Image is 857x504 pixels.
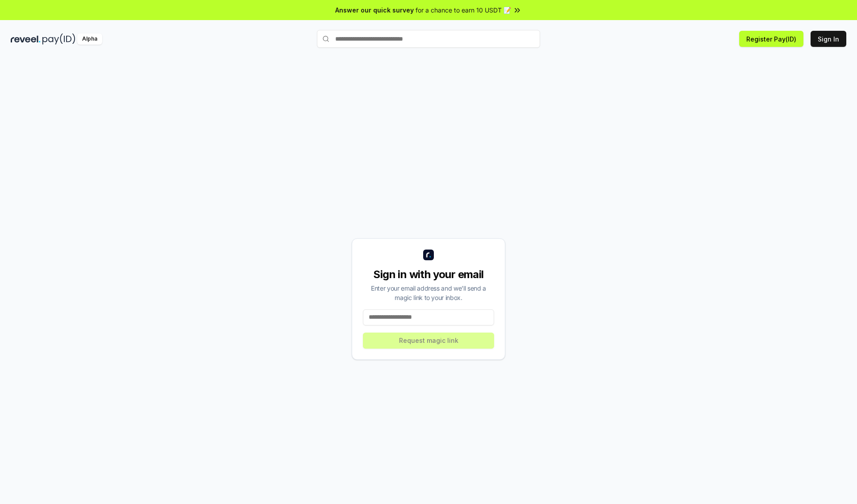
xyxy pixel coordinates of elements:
button: Sign In [811,31,846,47]
div: Alpha [77,33,102,45]
span: for a chance to earn 10 USDT 📝 [416,5,511,15]
img: pay_id [42,33,75,45]
img: reveel_dark [11,33,41,45]
img: logo_small [423,250,434,260]
div: Sign in with your email [363,267,494,282]
span: Answer our quick survey [335,5,414,15]
button: Register Pay(ID) [739,31,803,47]
div: Enter your email address and we’ll send a magic link to your inbox. [363,283,494,302]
